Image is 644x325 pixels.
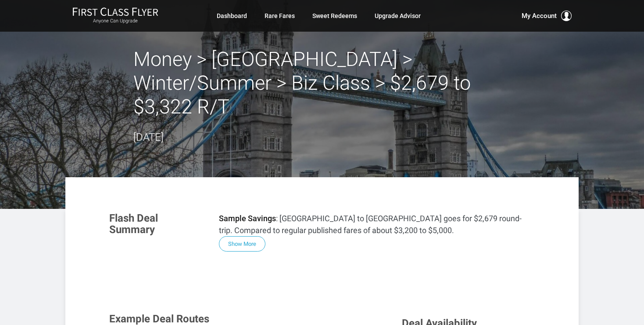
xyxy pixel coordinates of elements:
a: First Class FlyerAnyone Can Upgrade [72,7,158,25]
button: Show More [219,236,265,252]
a: Upgrade Advisor [375,8,421,24]
h3: Flash Deal Summary [109,212,206,236]
span: My Account [522,11,557,21]
span: Example Deal Routes [109,313,209,325]
button: My Account [522,11,572,21]
time: [DATE] [133,131,164,143]
a: Sweet Redeems [312,8,357,24]
small: Anyone Can Upgrade [72,18,158,24]
p: : [GEOGRAPHIC_DATA] to [GEOGRAPHIC_DATA] goes for $2,679 round-trip. Compared to regular publishe... [219,212,535,236]
img: First Class Flyer [72,7,158,16]
a: Rare Fares [265,8,295,24]
strong: Sample Savings [219,214,276,223]
h2: Money > [GEOGRAPHIC_DATA] > Winter/Summer > Biz Class > $2,679 to $3,322 R/T [133,47,511,119]
a: Dashboard [217,8,247,24]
